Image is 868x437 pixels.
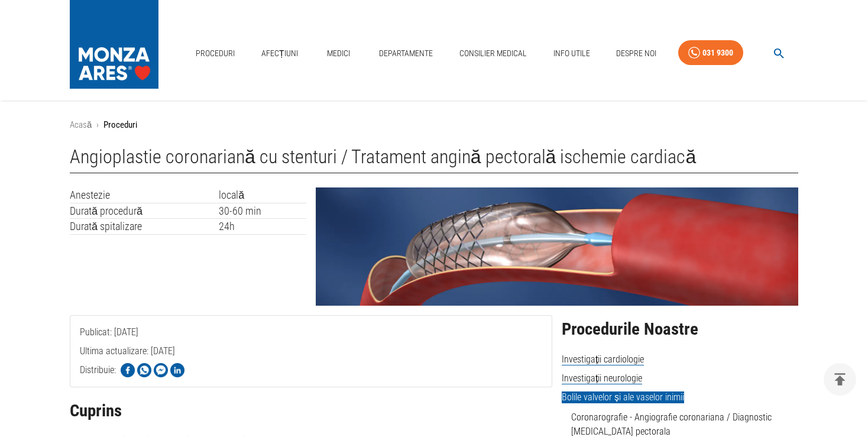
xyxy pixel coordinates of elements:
[80,345,175,404] span: Ultima actualizare: [DATE]
[549,41,595,66] a: Info Utile
[70,187,219,203] td: Anestezie
[70,118,798,132] nav: breadcrumb
[121,363,135,377] img: Share on Facebook
[678,40,743,66] a: 031 9300
[70,219,219,235] td: Durată spitalizare
[191,41,239,66] a: Proceduri
[103,118,137,132] p: Proceduri
[374,41,438,66] a: Departamente
[219,219,306,235] td: 24h
[70,146,798,173] h1: Angioplastie coronariană cu stenturi / Tratament angină pectorală ischemie cardiacă
[154,363,168,377] img: Share on Facebook Messenger
[70,119,92,130] a: Acasă
[170,363,184,377] img: Share on LinkedIn
[80,363,116,377] p: Distribuie:
[316,187,798,306] img: Angioplastie coronariana cu implant de stenturi | MONZA ARES
[80,326,138,385] span: Publicat: [DATE]
[562,391,684,403] span: Bolile valvelor și ale vaselor inimii
[571,412,772,437] a: Coronarografie - Angiografie coronariana / Diagnostic [MEDICAL_DATA] pectorala
[96,118,99,132] li: ›
[70,203,219,219] td: Durată procedură
[137,363,151,377] img: Share on WhatsApp
[257,41,303,66] a: Afecțiuni
[455,41,532,66] a: Consilier Medical
[319,41,357,66] a: Medici
[611,41,661,66] a: Despre Noi
[562,354,644,365] span: Investigații cardiologie
[562,373,642,384] span: Investigații neurologie
[70,402,552,420] h2: Cuprins
[824,363,856,396] button: delete
[219,187,306,203] td: locală
[562,320,798,339] h2: Procedurile Noastre
[702,46,733,60] div: 031 9300
[219,203,306,219] td: 30-60 min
